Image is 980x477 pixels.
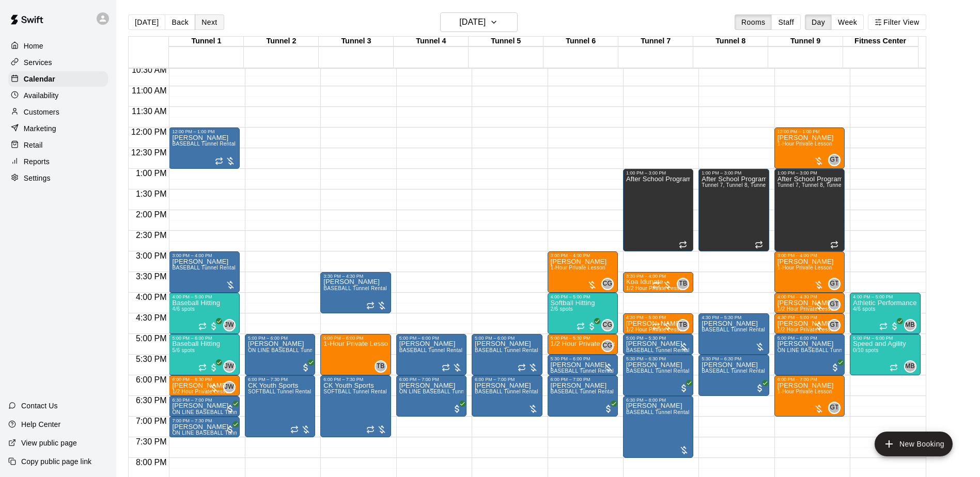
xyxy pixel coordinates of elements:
[172,409,269,415] span: ON LINE BASEBALL Tunnel 1-6 Rental
[777,294,842,299] div: 4:00 PM – 4:30 PM
[248,347,345,353] span: ON LINE BASEBALL Tunnel 1-6 Rental
[244,37,319,46] div: Tunnel 2
[626,285,686,291] span: 1/2 Hour Private Lesson
[320,334,391,375] div: 5:00 PM – 6:00 PM: 1-Hour Private Lesson
[8,88,108,103] a: Availability
[774,375,845,417] div: 6:00 PM – 7:00 PM: 1-Hour Private Lesson
[133,313,169,322] span: 4:30 PM
[459,15,486,29] h6: [DATE]
[227,319,236,331] span: Joey Wozniak
[702,368,765,374] span: BASEBALL Tunnel Rental
[677,278,689,290] div: Tate Budnick
[8,55,108,70] div: Services
[831,14,864,30] button: Week
[832,298,841,311] span: Gilbert Tussey
[8,38,108,54] div: Home
[551,294,615,299] div: 4:00 PM – 5:00 PM
[830,320,838,330] span: GT
[777,377,842,382] div: 6:00 PM – 7:00 PM
[377,361,385,372] span: TB
[399,336,463,341] div: 5:00 PM – 6:00 PM
[605,340,614,352] span: Corrin Green
[777,182,848,188] span: Tunnel 7, Tunnel 8, Tunnel 9
[805,14,832,30] button: Day
[396,375,466,417] div: 6:00 PM – 7:00 PM: Peter Tsinzo III
[548,293,618,334] div: 4:00 PM – 5:00 PM: Softball Hitting
[133,437,169,446] span: 7:30 PM
[169,37,244,46] div: Tunnel 1
[868,14,926,30] button: Filter View
[626,336,690,341] div: 5:00 PM – 5:30 PM
[215,157,223,165] span: Recurring event
[8,154,108,169] a: Reports
[245,375,315,437] div: 6:00 PM – 7:30 PM: SOFTBALL Tunnel Rental
[21,419,60,430] p: Help Center
[551,389,614,394] span: BASEBALL Tunnel Rental
[853,347,878,353] span: 0/10 spots filled
[603,341,613,351] span: CG
[223,381,236,393] div: Joey Wozniak
[133,375,169,384] span: 6:00 PM
[169,417,239,437] div: 7:00 PM – 7:30 PM: Trenton Saenz
[133,417,169,425] span: 7:00 PM
[777,253,842,258] div: 3:00 PM – 4:00 PM
[830,362,841,373] span: All customers have paid
[774,128,845,169] div: 12:00 PM – 1:00 PM: 1-Hour Private Lesson
[379,360,387,373] span: Tate Budnick
[225,361,234,372] span: JW
[323,336,387,341] div: 5:00 PM – 6:00 PM
[172,389,231,394] span: 1/2 Hour Private Lesson
[172,430,269,436] span: ON LINE BASEBALL Tunnel 1-6 Rental
[702,327,765,332] span: BASEBALL Tunnel Rental
[8,121,108,136] a: Marketing
[853,306,876,312] span: 4/6 spots filled
[551,356,615,361] div: 5:30 PM – 6:00 PM
[605,278,614,290] span: Corrin Green
[830,403,838,413] span: GT
[172,418,236,423] div: 7:00 PM – 7:30 PM
[830,155,838,165] span: GT
[394,37,469,46] div: Tunnel 4
[652,281,660,289] span: Recurring event
[399,389,496,394] span: ON LINE BASEBALL Tunnel 1-6 Rental
[209,321,219,331] span: All customers have paid
[323,285,387,291] span: BASEBALL Tunnel Rental
[21,456,91,467] p: Copy public page link
[777,265,833,271] span: 1-Hour Private Lesson
[774,169,845,251] div: 1:00 PM – 3:00 PM: After School Program
[548,375,618,417] div: 6:00 PM – 7:00 PM: BASEBALL Tunnel Rental
[172,306,195,312] span: 4/6 spots filled
[828,154,841,166] div: Gilbert Tussey
[830,279,838,289] span: GT
[128,14,165,30] button: [DATE]
[301,362,311,373] span: All customers have paid
[777,327,837,332] span: 1/2 Hour Private Lesson
[24,90,59,101] p: Availability
[652,322,660,330] span: Recurring event
[623,355,693,396] div: 5:30 PM – 6:30 PM: BASEBALL Tunnel Rental
[702,356,766,361] div: 5:30 PM – 6:30 PM
[828,402,841,414] div: Gilbert Tussey
[320,375,391,437] div: 6:00 PM – 7:30 PM: SOFTBALL Tunnel Rental
[850,334,920,375] div: 5:00 PM – 6:00 PM: Speed and Agility
[577,322,585,330] span: Recurring event
[133,396,169,405] span: 6:30 PM
[198,322,207,330] span: Recurring event
[843,37,918,46] div: Fitness Center
[679,241,687,249] span: Recurring event
[8,170,108,186] div: Settings
[129,107,169,116] span: 11:30 AM
[475,389,538,394] span: BASEBALL Tunnel Rental
[904,319,916,331] div: Megan Bratetic
[472,334,542,375] div: 5:00 PM – 6:00 PM: BASEBALL Tunnel Rental
[169,334,239,375] div: 5:00 PM – 6:00 PM: Baseball Hitting
[133,334,169,343] span: 5:00 PM
[832,402,841,414] span: Gilbert Tussey
[8,104,108,120] a: Customers
[626,315,690,320] div: 4:30 PM – 5:00 PM
[626,327,686,332] span: 1/2 Hour Private Lesson
[777,347,874,353] span: ON LINE BASEBALL Tunnel 7-9 Rental
[551,306,573,312] span: 2/6 spots filled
